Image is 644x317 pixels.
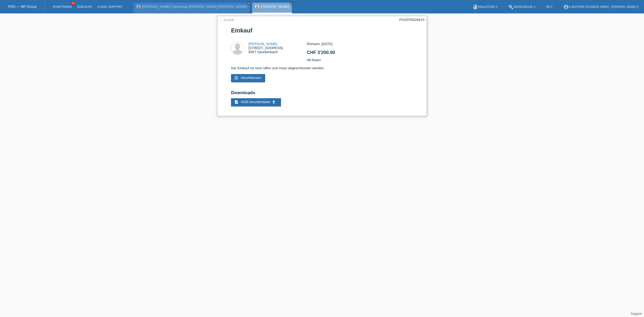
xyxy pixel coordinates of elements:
[231,27,413,34] h1: Einkauf
[231,98,281,106] a: description AGB herunterladen get_app
[231,90,413,98] h2: Downloads
[290,1,294,5] a: close
[241,100,270,104] span: AGB herunterladen
[241,76,261,80] span: Abschliessen
[74,5,95,8] a: Einkäufe
[248,42,277,46] a: [PERSON_NAME]
[399,18,425,22] div: POSP00026615
[272,100,276,104] i: get_app
[234,100,239,104] i: description
[561,5,641,8] a: account_circleE-Motors Schweiz GmbH - [PERSON_NAME] ▾
[231,74,265,82] a: check_circle_outline Abschliessen
[71,1,76,6] span: 41
[290,2,293,5] i: close
[473,4,478,10] i: book
[247,1,251,5] a: close
[50,5,74,8] a: Kund*innen
[248,2,251,5] i: close
[219,18,234,22] a: ← Zurück
[307,50,413,58] h2: CHF 3'200.00
[508,4,514,10] i: build
[261,5,289,9] a: [PERSON_NAME]
[248,42,283,54] div: [STREET_ADDRESS] 8957 Spreitenbach
[8,5,36,9] a: POS — MF Group
[231,66,413,70] p: Der Einkauf ist noch offen und muss abgeschlossen werden.
[506,5,538,8] a: buildWerkzeuge ▾
[95,5,126,8] a: E-Mail Support
[307,42,413,66] div: Reinach, [DATE] 48 Raten
[631,312,642,316] a: Support
[470,5,500,8] a: bookAnleitung ▾
[142,5,247,9] a: [PERSON_NAME] Passinhas [PERSON_NAME] [PERSON_NAME]
[234,76,239,80] i: check_circle_outline
[543,5,555,8] a: DE ▾
[563,4,569,10] i: account_circle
